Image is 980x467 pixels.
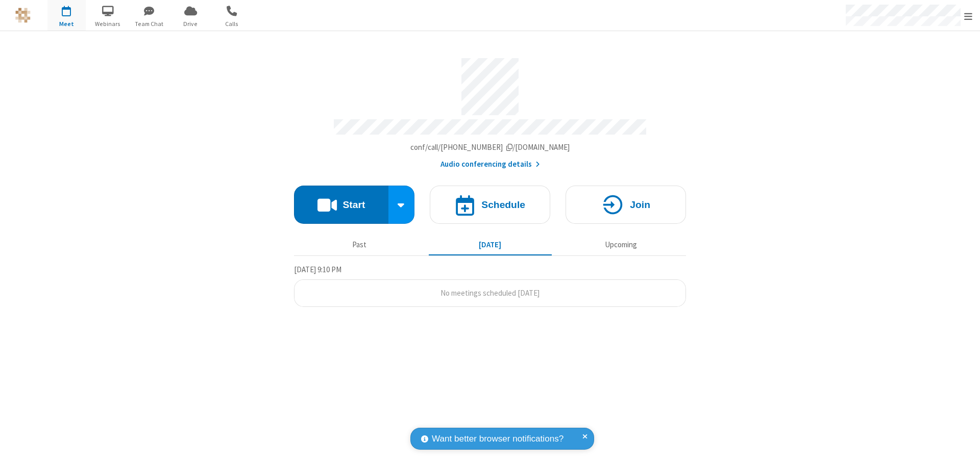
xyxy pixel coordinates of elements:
[559,235,682,254] button: Upcoming
[294,186,388,224] button: Start
[298,235,421,254] button: Past
[440,288,540,298] span: No meetings scheduled [DATE]
[294,264,686,307] section: Today's Meetings
[15,8,31,23] img: QA Selenium DO NOT DELETE OR CHANGE
[171,19,210,29] span: Drive
[294,50,686,170] section: Account details
[47,19,86,29] span: Meet
[566,186,686,224] button: Join
[130,19,168,29] span: Team Chat
[430,186,550,224] button: Schedule
[410,142,570,153] button: Copy my meeting room linkCopy my meeting room link
[429,235,552,254] button: [DATE]
[630,200,650,210] h4: Join
[388,186,415,224] div: Start conference options
[294,265,341,274] span: [DATE] 9:10 PM
[213,19,251,29] span: Calls
[342,200,365,210] h4: Start
[89,19,127,29] span: Webinars
[440,159,540,170] button: Audio conferencing details
[410,142,570,152] span: Copy my meeting room link
[432,432,563,446] span: Want better browser notifications?
[481,200,525,210] h4: Schedule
